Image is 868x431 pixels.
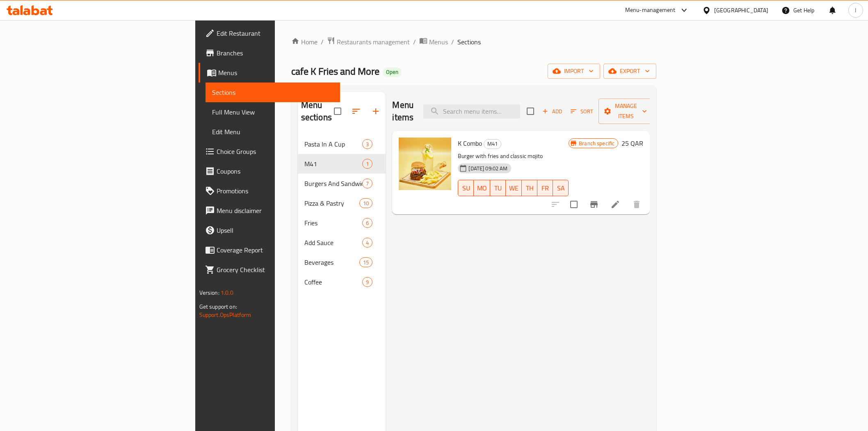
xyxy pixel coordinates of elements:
[298,131,386,295] nav: Menu sections
[429,37,448,47] span: Menus
[584,195,604,214] button: Branch-specific-item
[362,238,372,248] div: items
[627,195,646,214] button: delete
[525,182,534,194] span: TH
[359,257,372,267] div: items
[199,181,340,201] a: Promotions
[610,66,650,76] span: export
[363,278,372,286] span: 9
[458,180,474,196] button: SU
[298,193,386,213] div: Pizza & Pastry10
[360,259,372,266] span: 15
[363,140,372,148] span: 3
[506,180,522,196] button: WE
[217,147,333,156] span: Choice Groups
[362,159,372,169] div: items
[304,257,359,267] div: Beverages
[363,160,372,168] span: 1
[571,107,593,116] span: Sort
[363,239,372,247] span: 4
[363,180,372,188] span: 7
[621,138,643,149] h6: 25 QAR
[291,62,379,80] span: cafe K Fries and More
[522,180,537,196] button: TH
[360,199,372,207] span: 10
[541,107,563,116] span: Add
[298,154,386,174] div: M411
[298,272,386,292] div: Coffee9
[298,213,386,233] div: Fries6
[206,122,340,142] a: Edit Menu
[329,103,346,120] span: Select all sections
[423,104,520,119] input: search
[304,198,359,208] span: Pizza & Pastry
[298,252,386,272] div: Beverages15
[218,68,333,78] span: Menus
[337,37,410,47] span: Restaurants management
[212,87,333,97] span: Sections
[359,198,372,208] div: items
[553,180,569,196] button: SA
[537,180,553,196] button: FR
[484,139,501,149] div: M41
[199,142,340,161] a: Choice Groups
[539,105,565,118] button: Add
[291,37,657,47] nav: breadcrumb
[399,138,451,190] img: K Combo
[541,182,550,194] span: FR
[625,5,676,15] div: Menu-management
[465,165,511,172] span: [DATE] 09:02 AM
[458,137,482,149] span: K Combo
[383,69,402,76] span: Open
[199,287,219,298] span: Version:
[539,105,565,118] span: Add item
[298,174,386,193] div: Burgers And Sandwiches7
[461,182,471,194] span: SU
[327,37,410,47] a: Restaurants management
[474,180,490,196] button: MO
[217,206,333,215] span: Menu disclaimer
[451,37,454,47] li: /
[206,83,340,102] a: Sections
[217,28,333,38] span: Edit Restaurant
[362,179,372,188] div: items
[383,67,402,77] div: Open
[484,139,501,149] span: M41
[457,37,481,47] span: Sections
[199,260,340,280] a: Grocery Checklist
[212,127,333,137] span: Edit Menu
[477,182,487,194] span: MO
[554,66,594,76] span: import
[206,102,340,122] a: Full Menu View
[548,64,600,79] button: import
[199,220,340,240] a: Upsell
[565,196,582,213] span: Select to update
[304,238,363,248] div: Add Sauce
[714,6,768,15] div: [GEOGRAPHIC_DATA]
[605,101,647,122] span: Manage items
[221,287,233,298] span: 1.0.0
[603,64,656,79] button: export
[199,43,340,63] a: Branches
[199,201,340,220] a: Menu disclaimer
[304,159,363,169] span: M41
[576,140,618,147] span: Branch specific
[217,166,333,176] span: Coupons
[362,218,372,228] div: items
[493,182,503,194] span: TU
[855,6,856,15] span: I
[610,199,620,209] a: Edit menu item
[304,218,363,228] span: Fries
[413,37,416,47] li: /
[392,99,413,124] h2: Menu items
[298,233,386,252] div: Add Sauce4
[199,301,237,312] span: Get support on:
[304,179,363,188] span: Burgers And Sandwiches
[199,63,340,83] a: Menus
[304,277,363,287] span: Coffee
